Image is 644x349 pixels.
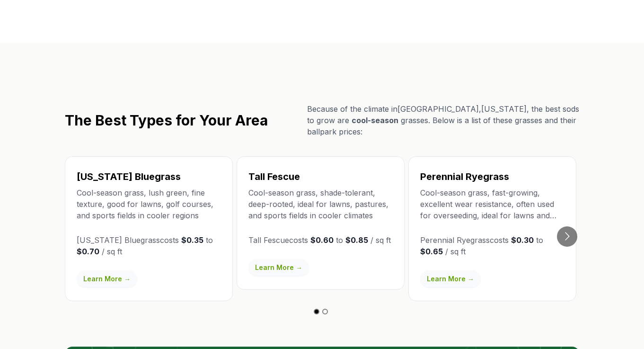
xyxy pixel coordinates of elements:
p: Perennial Ryegrass costs to / sq ft [420,234,565,257]
a: Learn More → [248,259,309,276]
strong: $0.70 [77,247,99,256]
strong: $0.35 [181,235,203,245]
strong: $0.65 [420,247,443,256]
strong: $0.30 [511,235,534,245]
h3: Tall Fescue [248,170,393,183]
strong: $0.85 [345,235,368,245]
a: Learn More → [420,270,481,287]
p: Cool-season grass, shade-tolerant, deep-rooted, ideal for lawns, pastures, and sports fields in c... [248,187,393,221]
p: Cool-season grass, lush green, fine texture, good for lawns, golf courses, and sports fields in c... [77,187,221,221]
h3: [US_STATE] Bluegrass [77,170,221,183]
p: Because of the climate in [GEOGRAPHIC_DATA] , [US_STATE] , the best sods to grow are grasses. Bel... [307,103,580,137]
h3: Perennial Ryegrass [420,170,565,183]
a: Learn More → [77,270,137,287]
button: Go to next slide [557,226,577,247]
p: [US_STATE] Bluegrass costs to / sq ft [77,234,221,257]
strong: $0.60 [310,235,334,245]
span: cool-season [352,116,398,125]
button: Go to slide 2 [322,309,328,314]
button: Go to slide 1 [314,309,319,314]
p: Tall Fescue costs to / sq ft [248,234,393,246]
h2: The Best Types for Your Area [65,112,268,129]
p: Cool-season grass, fast-growing, excellent wear resistance, often used for overseeding, ideal for... [420,187,565,221]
